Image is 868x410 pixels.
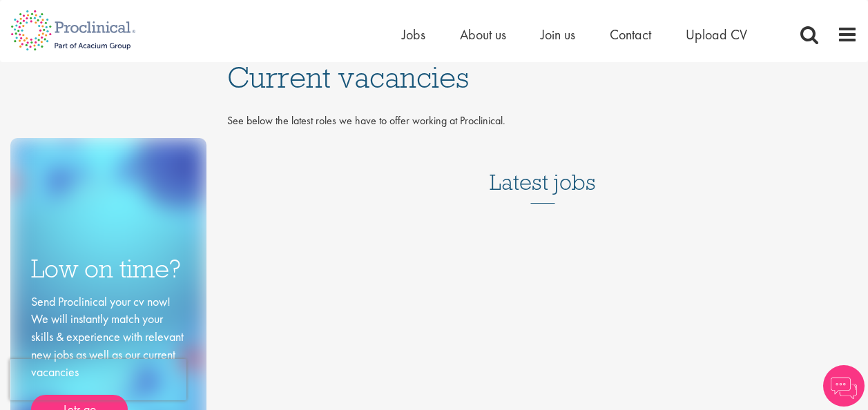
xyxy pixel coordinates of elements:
h3: Low on time? [31,255,186,282]
a: Upload CV [686,26,747,43]
a: Contact [610,26,651,43]
a: About us [460,26,506,43]
img: Chatbot [823,365,865,407]
a: Join us [541,26,575,43]
iframe: reCAPTCHA [10,359,186,400]
a: Jobs [402,26,425,43]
